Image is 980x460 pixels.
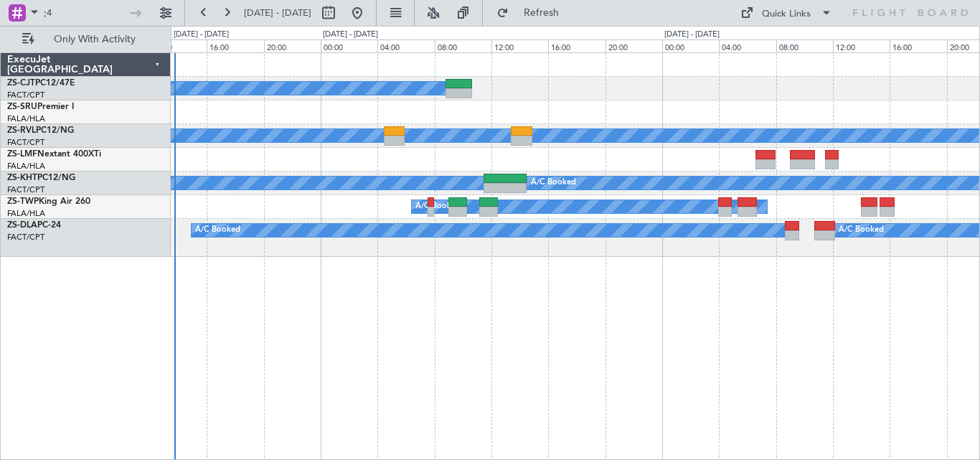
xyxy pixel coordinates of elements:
[7,79,75,88] a: ZS-CJTPC12/47E
[323,29,378,41] div: [DATE] - [DATE]
[7,174,37,182] span: ZS-KHT
[7,208,45,219] a: FALA/HLA
[664,29,720,41] div: [DATE] - [DATE]
[7,79,35,88] span: ZS-CJT
[7,137,44,148] a: FACT/CPT
[244,6,311,19] span: [DATE] - [DATE]
[548,39,605,52] div: 16:00
[7,150,37,159] span: ZS-LMF
[16,28,156,51] button: Only With Activity
[195,220,240,241] div: A/C Booked
[7,161,45,172] a: FALA/HLA
[491,39,548,52] div: 12:00
[7,184,44,195] a: FACT/CPT
[833,39,890,52] div: 12:00
[44,2,126,24] input: Trip Number
[7,126,74,135] a: ZS-RVLPC12/NG
[7,232,44,243] a: FACT/CPT
[377,39,434,52] div: 04:00
[7,221,37,230] span: ZS-DLA
[839,220,884,241] div: A/C Booked
[7,113,45,124] a: FALA/HLA
[7,174,75,182] a: ZS-KHTPC12/NG
[733,1,839,24] button: Quick Links
[890,39,946,52] div: 16:00
[776,39,833,52] div: 08:00
[512,8,572,18] span: Refresh
[174,29,229,41] div: [DATE] - [DATE]
[719,39,776,52] div: 04:00
[150,39,207,52] div: 12:00
[762,7,811,22] div: Quick Links
[7,197,39,206] span: ZS-TWP
[264,39,321,52] div: 20:00
[415,196,461,217] div: A/C Booked
[37,34,151,44] span: Only With Activity
[7,126,36,135] span: ZS-RVL
[7,103,37,111] span: ZS-SRU
[7,150,101,159] a: ZS-LMFNextant 400XTi
[7,90,44,100] a: FACT/CPT
[606,39,662,52] div: 20:00
[531,172,576,194] div: A/C Booked
[207,39,263,52] div: 16:00
[490,1,576,24] button: Refresh
[7,221,61,230] a: ZS-DLAPC-24
[321,39,377,52] div: 00:00
[7,103,74,111] a: ZS-SRUPremier I
[7,197,90,206] a: ZS-TWPKing Air 260
[662,39,719,52] div: 00:00
[435,39,491,52] div: 08:00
